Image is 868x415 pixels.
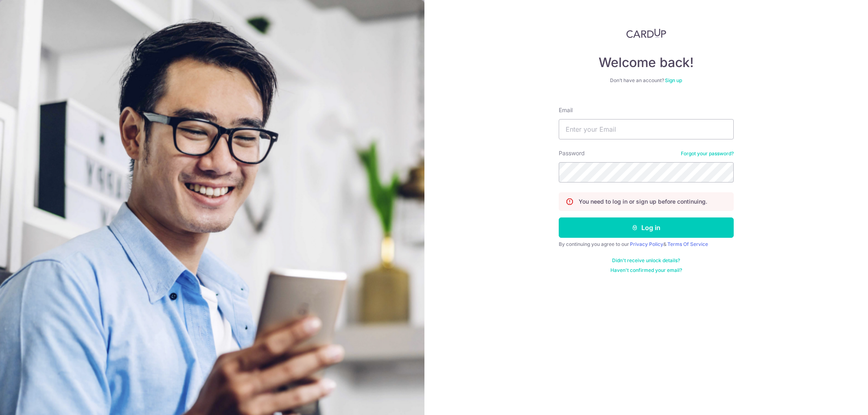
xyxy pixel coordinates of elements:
[579,198,707,206] p: You need to log in or sign up before continuing.
[559,77,734,84] div: Don’t have an account?
[559,119,734,139] input: Enter your Email
[559,241,734,248] div: By continuing you agree to our &
[610,267,682,274] a: Haven't confirmed your email?
[559,149,585,157] label: Password
[559,106,573,114] label: Email
[559,217,734,238] button: Log in
[665,77,682,83] a: Sign up
[667,241,708,247] a: Terms Of Service
[630,241,663,247] a: Privacy Policy
[681,150,734,157] a: Forgot your password?
[612,257,680,264] a: Didn't receive unlock details?
[626,28,666,38] img: CardUp Logo
[559,54,734,71] h4: Welcome back!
